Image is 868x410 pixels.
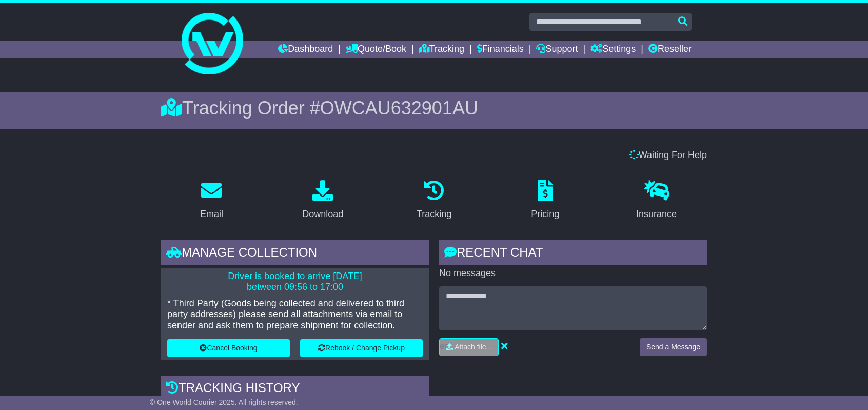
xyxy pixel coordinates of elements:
[419,41,464,58] a: Tracking
[167,271,423,293] p: Driver is booked to arrive [DATE] between 09:56 to 17:00
[346,41,406,58] a: Quote/Book
[417,207,451,221] div: Tracking
[150,398,298,406] span: © One World Courier 2025. All rights reserved.
[156,150,712,161] div: Waiting For Help
[278,41,333,58] a: Dashboard
[410,177,458,225] a: Tracking
[536,41,578,58] a: Support
[161,376,429,403] div: Tracking history
[590,41,636,58] a: Settings
[531,207,559,221] div: Pricing
[439,268,707,279] p: No messages
[300,339,423,357] button: Rebook / Change Pickup
[640,338,707,356] button: Send a Message
[477,41,524,58] a: Financials
[302,207,343,221] div: Download
[167,298,423,331] p: * Third Party (Goods being collected and delivered to third party addresses) please send all atta...
[167,339,290,357] button: Cancel Booking
[161,240,429,268] div: Manage collection
[320,97,478,119] span: OWCAU632901AU
[193,177,230,225] a: Email
[439,240,707,268] div: RECENT CHAT
[295,177,350,225] a: Download
[648,41,692,58] a: Reseller
[161,97,707,119] div: Tracking Order #
[629,177,683,225] a: Insurance
[524,177,566,225] a: Pricing
[636,207,677,221] div: Insurance
[200,207,223,221] div: Email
